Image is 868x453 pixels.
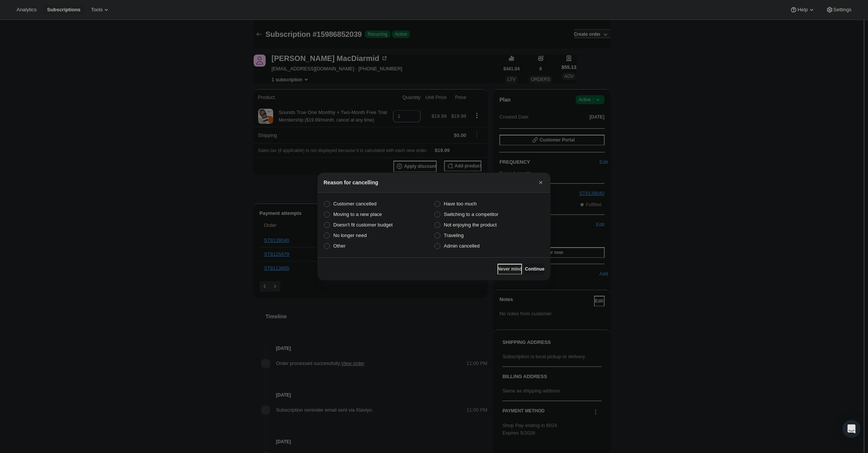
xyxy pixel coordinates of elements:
span: Never mind [498,266,522,272]
button: Subscriptions [42,5,85,15]
span: No longer need [333,233,367,238]
span: Other [333,243,346,249]
span: Switching to a competitor [444,211,498,217]
span: Doesn't fit customer budget [333,222,393,228]
button: Never mind [498,264,522,274]
h2: Reason for cancelling [324,179,378,186]
button: Settings [821,5,856,15]
span: Settings [833,7,851,13]
span: Moving to a new place [333,211,382,217]
div: Open Intercom Messenger [842,420,860,438]
button: Tools [86,5,115,15]
button: Close [535,177,546,188]
button: Analytics [12,5,41,15]
span: Customer cancelled [333,201,377,207]
span: Subscriptions [47,7,80,13]
span: Analytics [17,7,36,13]
span: Not enjoying the product [444,222,497,228]
span: Help [797,7,808,13]
button: Help [785,5,820,15]
span: Have too much [444,201,476,207]
span: Admin cancelled [444,243,479,249]
span: Traveling [444,233,464,238]
span: Tools [91,7,103,13]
